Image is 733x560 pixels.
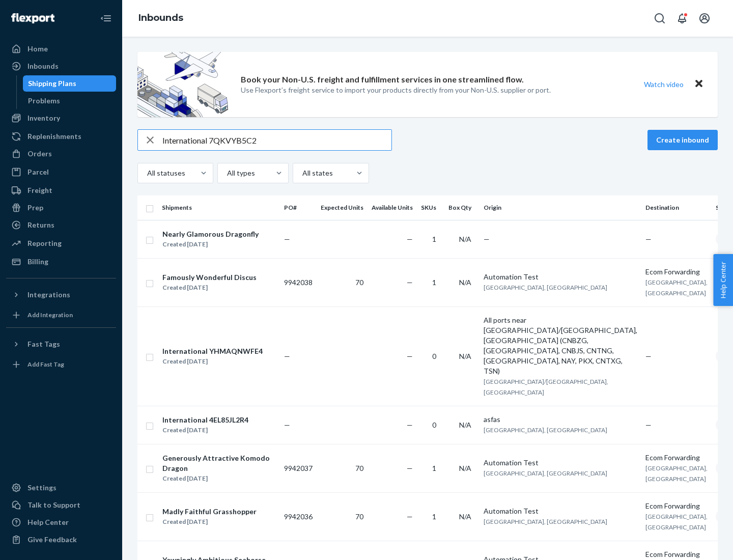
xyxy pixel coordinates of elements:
span: N/A [459,352,471,360]
td: 9942036 [280,492,317,541]
button: Integrations [6,287,116,303]
span: 1 [432,278,436,287]
div: Replenishments [27,131,81,142]
span: — [407,278,413,287]
span: — [407,464,413,472]
a: Inbounds [138,12,183,23]
th: Box Qty [444,195,480,220]
button: Create inbound [647,130,718,150]
a: Inventory [6,110,116,126]
button: Fast Tags [6,336,116,352]
div: Settings [27,483,57,493]
div: Freight [27,185,52,195]
div: Talk to Support [27,500,80,510]
div: Problems [28,96,60,106]
div: Inbounds [27,61,59,71]
span: N/A [459,421,471,429]
th: PO# [280,195,317,220]
span: — [484,235,490,243]
a: Talk to Support [6,497,116,513]
span: — [284,352,290,360]
div: Madly Faithful Grasshopper [162,507,257,517]
div: Shipping Plans [28,78,76,89]
span: — [645,421,652,429]
a: Reporting [6,235,116,251]
span: [GEOGRAPHIC_DATA], [GEOGRAPHIC_DATA] [645,278,708,297]
span: 1 [432,512,436,521]
span: — [407,352,413,360]
button: Close [692,77,706,92]
div: International 4EL85JL2R4 [162,415,248,425]
div: Generously Attractive Komodo Dragon [162,453,275,473]
span: [GEOGRAPHIC_DATA], [GEOGRAPHIC_DATA] [484,518,607,525]
div: Ecom Forwarding [645,549,708,559]
div: Fast Tags [27,339,60,349]
span: 0 [432,421,436,429]
a: Settings [6,480,116,496]
td: 9942038 [280,258,317,306]
div: Returns [27,220,54,230]
div: asfas [484,414,637,425]
a: Freight [6,182,116,199]
div: Created [DATE] [162,283,257,293]
div: Created [DATE] [162,356,263,367]
th: Destination [641,195,712,220]
span: — [407,512,413,521]
button: Open Search Box [650,8,670,29]
span: 1 [432,235,436,243]
button: Help Center [713,254,733,306]
img: Flexport logo [11,13,54,23]
a: Replenishments [6,128,116,145]
a: Prep [6,200,116,216]
div: Add Integration [27,311,73,319]
a: Parcel [6,164,116,180]
a: Returns [6,217,116,233]
div: Billing [27,257,48,267]
span: 70 [355,464,363,472]
div: Automation Test [484,506,637,516]
a: Home [6,41,116,57]
th: Origin [480,195,641,220]
div: Created [DATE] [162,239,259,249]
div: Ecom Forwarding [645,453,708,463]
span: [GEOGRAPHIC_DATA], [GEOGRAPHIC_DATA] [484,284,607,291]
span: N/A [459,235,471,243]
div: Inventory [27,113,60,123]
th: Expected Units [317,195,368,220]
input: All statuses [146,168,147,178]
div: Parcel [27,167,49,177]
div: Automation Test [484,272,637,282]
td: 9942037 [280,444,317,492]
span: — [645,235,652,243]
div: Prep [27,203,43,213]
span: — [645,352,652,360]
th: SKUs [417,195,444,220]
div: Created [DATE] [162,425,248,435]
span: [GEOGRAPHIC_DATA]/[GEOGRAPHIC_DATA], [GEOGRAPHIC_DATA] [484,378,608,396]
div: Help Center [27,517,69,527]
button: Close Navigation [96,8,116,29]
div: Orders [27,149,52,159]
a: Add Integration [6,307,116,323]
span: [GEOGRAPHIC_DATA], [GEOGRAPHIC_DATA] [484,469,607,477]
a: Add Fast Tag [6,356,116,373]
a: Help Center [6,514,116,530]
a: Inbounds [6,58,116,74]
div: Automation Test [484,458,637,468]
span: — [284,235,290,243]
span: N/A [459,464,471,472]
a: Orders [6,146,116,162]
div: Created [DATE] [162,473,275,484]
div: Integrations [27,290,70,300]
p: Use Flexport’s freight service to import your products directly from your Non-U.S. supplier or port. [241,85,551,95]
span: — [407,421,413,429]
div: Give Feedback [27,535,77,545]
div: Reporting [27,238,62,248]
div: Nearly Glamorous Dragonfly [162,229,259,239]
div: Ecom Forwarding [645,267,708,277]
p: Book your Non-U.S. freight and fulfillment services in one streamlined flow. [241,74,524,86]
span: 1 [432,464,436,472]
div: All ports near [GEOGRAPHIC_DATA]/[GEOGRAPHIC_DATA], [GEOGRAPHIC_DATA] (CNBZG, [GEOGRAPHIC_DATA], ... [484,315,637,376]
a: Shipping Plans [23,75,117,92]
